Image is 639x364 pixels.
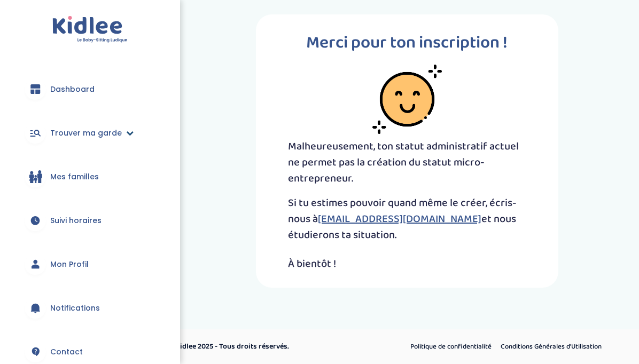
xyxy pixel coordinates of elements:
a: Suivi horaires [16,201,164,240]
a: Conditions Générales d’Utilisation [497,340,605,354]
span: Dashboard [50,84,95,95]
p: À bientôt ! [288,256,526,272]
span: Notifications [50,303,100,314]
a: Trouver ma garde [16,114,164,152]
a: Notifications [16,289,164,327]
p: © Kidlee 2025 - Tous droits réservés. [169,341,365,352]
a: [EMAIL_ADDRESS][DOMAIN_NAME] [318,210,481,227]
a: Mes familles [16,157,164,196]
p: Malheureusement, ton statut administratif actuel ne permet pas la création du statut micro-entrep... [288,138,526,186]
span: Mon Profil [50,259,89,270]
span: Contact [50,346,83,358]
span: Mes familles [50,171,99,183]
a: Dashboard [16,70,164,108]
p: Merci pour ton inscription ! [288,30,526,56]
span: Trouver ma garde [50,128,122,139]
a: Politique de confidentialité [407,340,495,354]
img: smiley-face [372,65,442,134]
a: Mon Profil [16,245,164,283]
span: Suivi horaires [50,215,102,226]
img: logo.svg [52,16,128,43]
p: Si tu estimes pouvoir quand même le créer, écris-nous à et nous étudierons ta situation. [288,195,526,243]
